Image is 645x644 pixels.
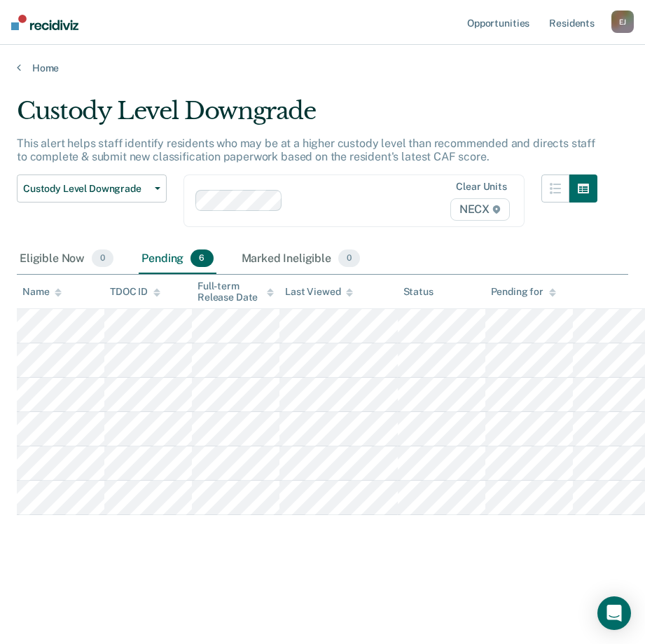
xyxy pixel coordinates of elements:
[190,249,213,268] span: 6
[23,183,149,195] span: Custody Level Downgrade
[239,244,363,275] div: Marked Ineligible0
[611,11,634,33] div: E J
[285,286,353,298] div: Last Viewed
[139,244,216,275] div: Pending6
[17,62,628,74] a: Home
[491,286,556,298] div: Pending for
[92,249,113,268] span: 0
[611,11,634,33] button: EJ
[17,97,597,137] div: Custody Level Downgrade
[197,280,274,304] div: Full-term Release Date
[597,596,631,630] div: Open Intercom Messenger
[11,15,78,30] img: Recidiviz
[403,286,434,298] div: Status
[450,198,510,221] span: NECX
[17,244,116,275] div: Eligible Now0
[17,174,167,203] button: Custody Level Downgrade
[17,137,595,163] p: This alert helps staff identify residents who may be at a higher custody level than recommended a...
[338,249,360,268] span: 0
[22,286,62,298] div: Name
[456,181,507,193] div: Clear units
[110,286,160,298] div: TDOC ID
